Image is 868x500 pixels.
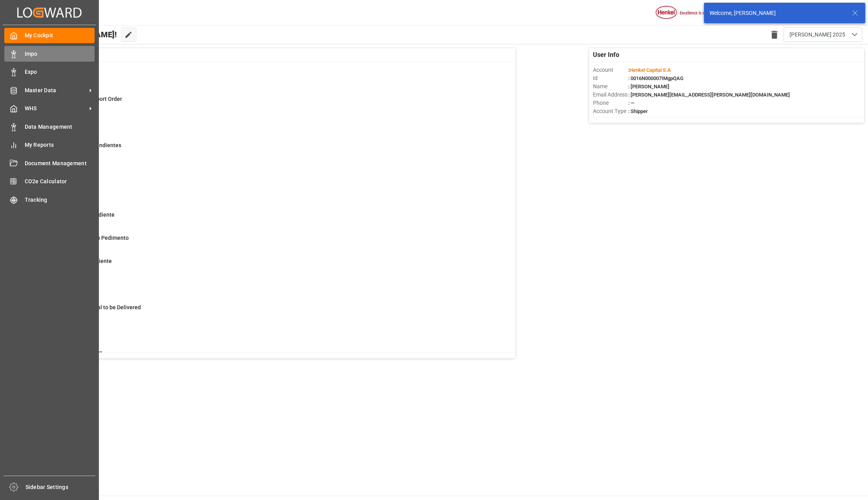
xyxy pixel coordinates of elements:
[593,82,628,91] span: Name
[4,174,95,189] a: CO2e Calculator
[4,28,95,43] a: My Cockpit
[628,67,671,73] span: :
[593,74,628,82] span: Id
[784,27,862,42] button: open menu
[25,141,95,149] span: My Reports
[40,95,505,111] a: 14645Create Transport OrderLine Items
[4,137,95,153] a: My Reports
[25,123,95,131] span: Data Management
[593,91,628,99] span: Email Address
[60,304,141,310] span: Storage Material to be Delivered
[593,50,619,60] span: User Info
[40,327,505,343] a: 1108MATRIZImpo
[790,31,845,39] span: [PERSON_NAME] 2025
[656,6,722,20] img: Henkel%20logo.jpg_1689854090.jpg
[40,303,505,320] a: 11Storage Material to be DeliveredImpo
[40,141,505,158] a: 14Documentos PendientesImpo
[4,155,95,171] a: Document Management
[40,257,505,274] a: 8Despacho PendienteImpo
[25,177,95,186] span: CO2e Calculator
[4,192,95,207] a: Tracking
[25,196,95,204] span: Tracking
[4,119,95,134] a: Data Management
[25,31,95,40] span: My Cockpit
[628,108,648,114] span: : Shipper
[4,46,95,61] a: Impo
[593,107,628,115] span: Account Type
[40,118,505,135] a: 11PO EmptyLine Items
[4,64,95,80] a: Expo
[26,483,96,491] span: Sidebar Settings
[40,350,505,366] a: 719[PERSON_NAME]
[25,104,87,113] span: WHS
[40,211,505,227] a: 50Etiquetado PendienteImpo
[628,75,684,81] span: : 0016N000007IMgpQAG
[25,68,95,76] span: Expo
[25,159,95,168] span: Document Management
[40,188,505,204] a: 56In ProgressImpo
[25,50,95,58] span: Impo
[40,72,505,88] a: 59CheckingLine Items
[40,234,505,250] a: 16Pendiente Pago PedimentoImpo
[593,99,628,107] span: Phone
[40,164,505,181] a: 60ArrivedImpo
[628,84,669,89] span: : [PERSON_NAME]
[628,100,635,106] span: : —
[629,67,671,73] span: Henkel Capital S.A
[628,92,790,98] span: : [PERSON_NAME][EMAIL_ADDRESS][PERSON_NAME][DOMAIN_NAME]
[40,280,505,297] a: 979Daily DeliveriesImpo
[25,86,87,95] span: Master Data
[593,66,628,74] span: Account
[709,9,844,17] div: Welcome, [PERSON_NAME]
[33,27,117,42] span: Hello [PERSON_NAME]!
